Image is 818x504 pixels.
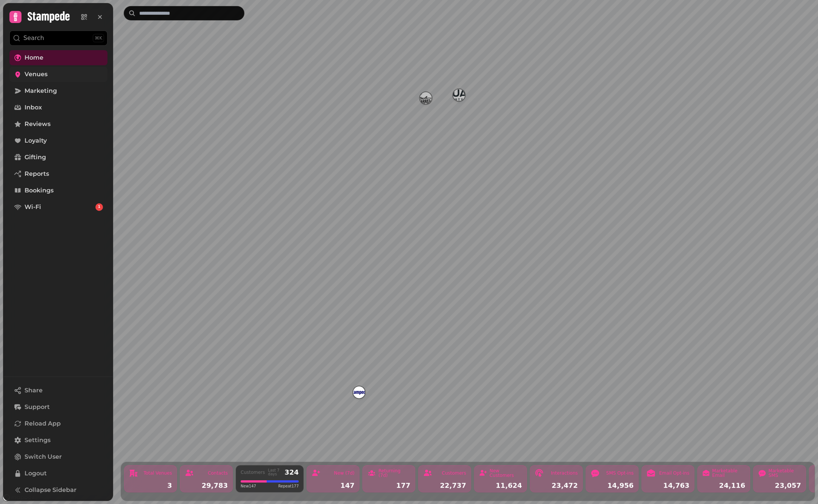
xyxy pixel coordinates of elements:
[25,53,43,62] span: Home
[9,400,107,415] button: Support
[23,34,44,43] p: Search
[758,482,801,489] div: 23,057
[591,482,634,489] div: 14,956
[25,136,47,145] span: Loyalty
[9,466,107,481] button: Logout
[284,469,299,476] div: 324
[9,183,107,198] a: Bookings
[25,203,41,212] span: Wi-Fi
[9,166,107,181] a: Reports
[98,204,100,210] span: 1
[25,70,48,79] span: Venues
[9,31,107,46] button: Search⌘K
[9,383,107,398] button: Share
[659,471,689,475] div: Email Opt-ins
[25,486,77,495] span: Collapse Sidebar
[9,433,107,448] a: Settings
[646,482,689,489] div: 14,763
[535,482,578,489] div: 23,472
[423,482,466,489] div: 22,737
[25,436,51,445] span: Settings
[367,482,410,489] div: 177
[144,471,172,475] div: Total Venues
[9,67,107,82] a: Venues
[9,100,107,115] a: Inbox
[712,469,745,478] div: Marketable Email
[185,482,228,489] div: 29,783
[442,471,466,475] div: Customers
[241,483,256,489] span: New 147
[769,469,801,478] div: Marketable SMS
[25,186,54,195] span: Bookings
[278,483,299,489] span: Repeat 177
[9,200,107,215] a: Wi-Fi1
[453,89,465,101] button: Bruach Bar & Restaurant
[9,416,107,431] button: Reload App
[334,471,355,475] div: New (7d)
[9,133,107,148] a: Loyalty
[93,34,104,42] div: ⌘K
[25,386,43,395] span: Share
[129,482,172,489] div: 3
[353,386,365,398] button: Fox Taverns venue
[702,482,745,489] div: 24,116
[479,482,522,489] div: 11,624
[25,469,47,478] span: Logout
[9,482,107,498] button: Collapse Sidebar
[9,117,107,132] a: Reviews
[378,469,410,478] div: Returning (7d)
[268,469,282,476] div: Last 7 days
[420,92,432,106] div: Map marker
[453,89,465,103] div: Map marker
[9,50,107,65] a: Home
[25,403,50,412] span: Support
[9,150,107,165] a: Gifting
[9,449,107,464] button: Switch User
[25,86,57,95] span: Marketing
[606,471,634,475] div: SMS Opt-ins
[25,120,51,129] span: Reviews
[25,169,49,178] span: Reports
[420,92,432,104] button: The Barrelman
[9,83,107,98] a: Marketing
[551,471,578,475] div: Interactions
[25,419,61,428] span: Reload App
[241,470,265,475] div: Customers
[25,452,62,461] span: Switch User
[25,103,42,112] span: Inbox
[25,153,46,162] span: Gifting
[490,469,522,478] div: New Customers
[353,386,365,401] div: Map marker
[312,482,355,489] div: 147
[208,471,228,475] div: Contacts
